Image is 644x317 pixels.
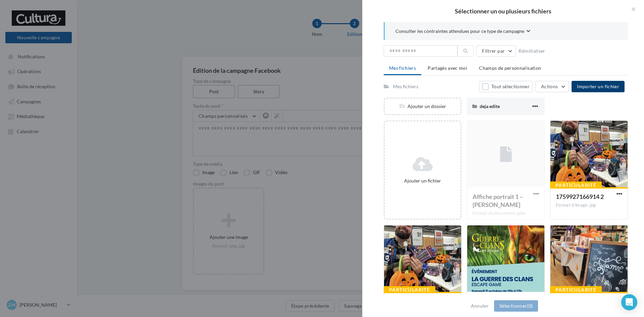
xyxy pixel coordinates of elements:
div: Particularité [550,181,602,189]
h2: Sélectionner un ou plusieurs fichiers [373,8,633,14]
span: (0) [527,303,533,309]
span: 1759927166914 2 [556,193,604,200]
span: Partagés avec moi [428,65,467,71]
div: Ajouter un dossier [385,103,461,110]
span: Mes fichiers [389,65,416,71]
button: Actions [535,81,569,92]
span: Consulter les contraintes attendues pour ce type de campagne [395,28,524,35]
span: Champs de personnalisation [479,65,541,71]
div: Mes fichiers [393,83,418,90]
div: Particularité [384,286,435,294]
div: Open Intercom Messenger [621,294,637,310]
button: Importer un fichier [572,81,625,92]
div: Ajouter un fichier [387,177,458,184]
button: Filtrer par [476,45,516,57]
button: Sélectionner(0) [494,300,538,312]
span: deja edite [480,103,500,109]
div: Format d'image: jpg [556,202,622,208]
button: Consulter les contraintes attendues pour ce type de campagne [395,28,530,36]
button: Annuler [468,302,491,310]
button: Tout sélectionner [479,81,533,92]
span: Actions [541,84,558,89]
span: Importer un fichier [577,84,619,89]
div: Particularité [550,286,602,294]
button: Réinitialiser [516,47,548,55]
